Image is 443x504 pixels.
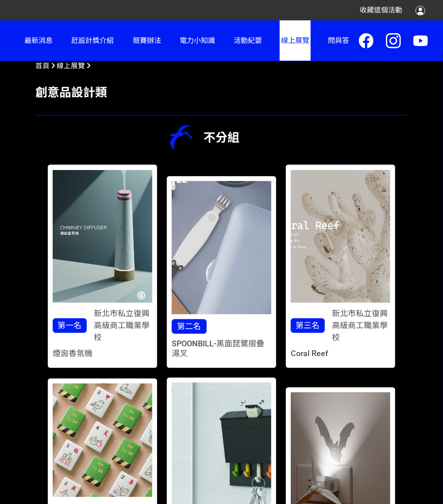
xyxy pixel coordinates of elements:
a: 首頁 [35,62,50,70]
span: 競賽辦法 [133,36,161,45]
img: Instagram [386,33,401,48]
a: 影音花絮 [225,63,271,79]
p: 第一名 [53,318,86,333]
h3: SPOONBILL-黑面琵鷺摺疊湯叉 [172,339,271,358]
p: 新北市私立復興高級商工職業學校 [94,308,152,344]
a: 瓩設計獎介紹 [70,20,116,61]
span: 創意品設計類 [35,85,107,100]
a: 第 23 屆 [272,63,318,79]
img: Facebook [359,33,374,48]
h3: Coral Reef [291,349,390,358]
p: 第二名 [172,319,206,334]
img: 煙囪香氛機 [53,170,152,303]
span: 活動紀要 [234,36,262,45]
h3: 煙囪香氛機 [53,349,152,358]
span: 收藏這個活動 [360,6,402,14]
a: 線上展覽 [57,62,85,70]
p: 新北市私立復興高級商工職業學校 [332,308,390,344]
img: SPOONBILL-黑面琵鷺摺疊湯叉 [157,161,286,334]
p: 第三名 [291,318,324,333]
a: SPOONBILL-黑面琵鷺摺疊湯叉 [172,181,271,314]
img: Youtube [413,35,428,46]
span: 不分組 [204,131,239,145]
img: Coral Reef [291,170,390,303]
a: 電力小知識 [178,20,217,61]
a: 最新消息 [23,20,54,61]
a: 問與答 [327,20,351,61]
span: 線上展覽 [281,36,309,45]
a: 評審陣容 [123,55,169,71]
